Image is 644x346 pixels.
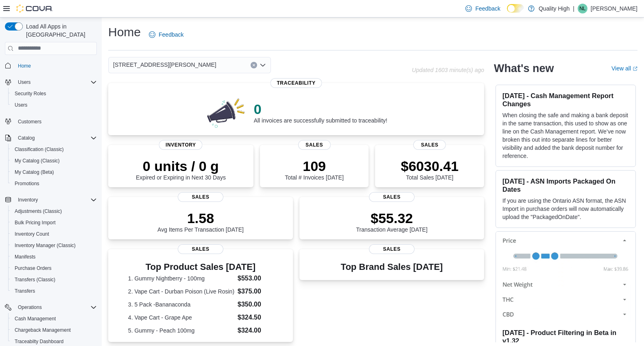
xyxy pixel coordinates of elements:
dt: 2. Vape Cart - Durban Poison (Live Rosin) [128,287,234,296]
span: My Catalog (Classic) [15,158,60,164]
div: All invoices are successfully submitted to traceability! [254,101,387,124]
a: Feedback [146,26,187,43]
span: Users [15,102,27,108]
span: Load All Apps in [GEOGRAPHIC_DATA] [23,22,97,39]
span: [STREET_ADDRESS][PERSON_NAME] [113,60,216,70]
button: Classification (Classic) [8,144,100,155]
dd: $375.00 [238,287,273,296]
button: Inventory [15,195,41,205]
span: Purchase Orders [11,263,97,273]
a: Bulk Pricing Import [11,218,59,228]
span: Transfers [15,288,35,294]
button: Users [2,77,100,88]
button: Home [2,60,100,72]
span: Security Roles [11,89,97,99]
span: Sales [178,192,223,202]
p: Quality High [539,4,570,13]
dt: 5. Gummy - Peach 100mg [128,326,234,335]
span: Traceability [270,78,322,88]
span: Customers [15,116,97,127]
p: | [573,4,574,13]
button: Inventory Count [8,228,100,240]
span: Chargeback Management [11,325,97,335]
h3: [DATE] - ASN Imports Packaged On Dates [502,177,629,193]
button: Promotions [8,178,100,189]
button: Users [15,77,34,87]
button: Chargeback Management [8,324,100,336]
button: Inventory [2,194,100,206]
div: Expired or Expiring in Next 30 Days [136,158,226,181]
dd: $350.00 [238,300,273,309]
span: Feedback [159,31,183,39]
span: Inventory Manager (Classic) [11,241,97,250]
button: Clear input [251,62,257,68]
span: Feedback [475,4,500,13]
a: Customers [15,117,45,127]
span: Inventory [159,140,203,150]
p: Updated 1603 minute(s) ago [412,67,484,73]
span: Catalog [15,133,97,143]
dt: 1. Gummy Nightberry - 100mg [128,274,234,282]
span: My Catalog (Beta) [11,167,97,177]
h3: [DATE] - Product Filtering in Beta in v1.32 [502,328,629,345]
span: Operations [18,304,42,311]
span: Operations [15,302,97,312]
button: Users [8,99,100,111]
p: $55.32 [356,210,428,226]
h1: Home [108,24,141,40]
span: Chargeback Management [15,327,71,333]
span: Sales [369,192,415,202]
p: 109 [285,158,343,174]
p: If you are using the Ontario ASN format, the ASN Import in purchase orders will now automatically... [502,197,629,221]
span: Adjustments (Classic) [11,206,97,216]
span: Promotions [15,180,39,187]
button: Catalog [2,132,100,144]
span: Inventory [18,197,38,203]
span: Cash Management [15,315,56,322]
button: Purchase Orders [8,263,100,274]
span: Transfers (Classic) [11,275,97,285]
span: Classification (Classic) [11,145,97,154]
span: Users [11,100,97,110]
button: My Catalog (Classic) [8,155,100,166]
span: Promotions [11,179,97,188]
span: Bulk Pricing Import [15,219,56,226]
button: Security Roles [8,88,100,99]
button: My Catalog (Beta) [8,166,100,178]
span: Users [18,79,31,85]
button: Open list of options [260,62,266,68]
span: Transfers (Classic) [15,276,55,283]
span: Sales [298,140,330,150]
a: Classification (Classic) [11,145,67,154]
span: Inventory [15,195,97,205]
a: Inventory Manager (Classic) [11,241,79,250]
span: Catalog [18,135,35,141]
a: Manifests [11,252,39,262]
a: Feedback [462,0,503,17]
h3: Top Product Sales [DATE] [128,262,273,272]
h3: [DATE] - Cash Management Report Changes [502,92,629,108]
span: NL [579,4,585,13]
span: Inventory Manager (Classic) [15,242,76,249]
a: Promotions [11,179,43,188]
button: Catalog [15,133,38,143]
span: Sales [413,140,446,150]
span: Inventory Count [15,231,49,237]
span: Home [18,63,31,69]
span: My Catalog (Beta) [15,169,54,175]
dd: $324.50 [238,313,273,322]
dd: $324.00 [238,326,273,335]
span: Manifests [11,252,97,262]
button: Customers [2,116,100,127]
span: Classification (Classic) [15,146,64,153]
a: View allExternal link [611,65,637,72]
a: Chargeback Management [11,325,74,335]
a: Adjustments (Classic) [11,206,65,216]
a: Transfers [11,286,38,296]
button: Cash Management [8,313,100,324]
button: Transfers [8,285,100,297]
span: Traceabilty Dashboard [15,338,63,345]
div: Transaction Average [DATE] [356,210,428,233]
button: Bulk Pricing Import [8,217,100,228]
